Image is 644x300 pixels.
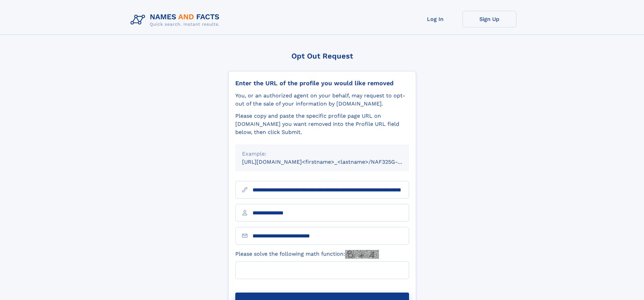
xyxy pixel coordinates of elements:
div: Example: [242,150,402,158]
small: [URL][DOMAIN_NAME]<firstname>_<lastname>/NAF325G-xxxxxxxx [242,159,422,165]
img: Logo Names and Facts [128,11,225,29]
a: Sign Up [462,11,517,27]
div: You, or an authorized agent on your behalf, may request to opt-out of the sale of your informatio... [235,92,409,108]
div: Enter the URL of the profile you would like removed [235,79,409,87]
a: Log In [408,11,462,27]
label: Please solve the following math function: [235,250,379,259]
div: Please copy and paste the specific profile page URL on [DOMAIN_NAME] you want removed into the Pr... [235,112,409,136]
div: Opt Out Request [228,52,416,60]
